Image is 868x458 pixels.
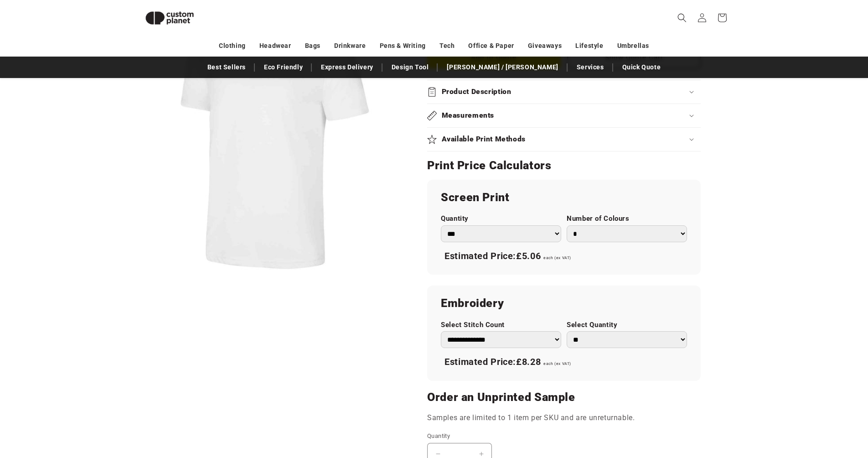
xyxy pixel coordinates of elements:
[441,247,687,266] div: Estimated Price:
[219,38,246,54] a: Clothing
[441,353,687,372] div: Estimated Price:
[543,255,571,260] span: each (ex VAT)
[427,432,628,441] label: Quantity
[516,356,541,367] span: £8.28
[543,361,571,366] span: each (ex VAT)
[617,38,649,54] a: Umbrellas
[203,59,250,75] a: Best Sellers
[138,4,201,32] img: Custom Planet
[672,8,692,28] summary: Search
[427,390,701,405] h2: Order an Unprinted Sample
[567,214,687,223] label: Number of Colours
[427,411,701,425] p: Samples are limited to 1 item per SKU and are unreturnable.
[138,14,404,281] media-gallery: Gallery Viewer
[427,80,701,104] summary: Product Description
[575,38,603,54] a: Lifestyle
[441,214,561,223] label: Quantity
[259,59,307,75] a: Eco Friendly
[387,59,434,75] a: Design Tool
[716,359,868,458] iframe: Chat Widget
[442,135,526,144] h2: Available Print Methods
[572,59,609,75] a: Services
[442,111,495,120] h2: Measurements
[427,128,701,151] summary: Available Print Methods
[442,59,563,75] a: [PERSON_NAME] / [PERSON_NAME]
[334,38,366,54] a: Drinkware
[516,250,541,261] span: £5.06
[439,38,455,54] a: Tech
[316,59,378,75] a: Express Delivery
[380,38,426,54] a: Pens & Writing
[427,104,701,127] summary: Measurements
[442,87,511,97] h2: Product Description
[441,321,561,329] label: Select Stitch Count
[259,38,291,54] a: Headwear
[528,38,562,54] a: Giveaways
[427,158,701,173] h2: Print Price Calculators
[567,321,687,329] label: Select Quantity
[468,38,514,54] a: Office & Paper
[305,38,320,54] a: Bags
[618,59,666,75] a: Quick Quote
[441,296,687,311] h2: Embroidery
[441,190,687,205] h2: Screen Print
